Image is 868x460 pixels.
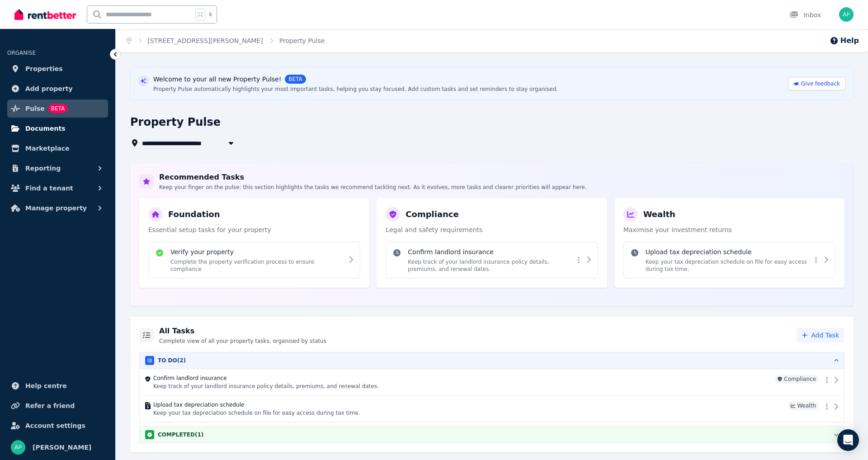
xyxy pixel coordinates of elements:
[811,255,821,266] button: More options
[7,80,108,98] a: Add property
[158,431,203,438] h3: COMPLETED ( 1 )
[153,375,771,382] h4: Confirm landlord insurance
[7,377,108,395] a: Help centre
[789,10,821,19] div: Inbox
[25,123,66,134] span: Documents
[574,255,583,266] button: More options
[7,60,108,78] a: Properties
[148,37,263,44] a: [STREET_ADDRESS][PERSON_NAME]
[25,380,67,391] span: Help centre
[285,75,306,84] span: BETA
[408,258,574,273] p: Keep track of your landlord insurance policy details, premiums, and renewal dates.
[7,179,108,197] button: Find a tenant
[25,420,85,431] span: Account settings
[153,383,771,390] p: Keep track of your landlord insurance policy details, premiums, and renewal dates.
[153,75,281,84] span: Welcome to your all new Property Pulse!
[406,208,458,221] h3: Compliance
[25,103,45,114] span: Pulse
[153,409,784,417] p: Keep your tax depreciation schedule on file for easy access during tax time.
[140,427,844,443] button: COMPLETED(1)
[623,225,835,234] p: Maximise your investment returns
[148,242,360,279] div: Verify your propertyComplete the property verification process to ensure compliance
[25,143,69,154] span: Marketplace
[168,208,220,221] h3: Foundation
[159,337,326,345] p: Complete view of all your property tasks, organised by status
[7,417,108,435] a: Account settings
[130,115,221,129] h1: Property Pulse
[801,80,840,87] span: Give feedback
[839,7,854,22] img: Aurora Pagonis
[646,247,811,256] h4: Upload tax depreciation schedule
[25,163,61,174] span: Reporting
[25,183,73,194] span: Find a tenant
[7,139,108,157] a: Marketplace
[25,63,63,74] span: Properties
[643,208,675,221] h3: Wealth
[646,258,811,273] p: Keep your tax depreciation schedule on file for easy access during tax time.
[386,225,598,234] p: Legal and safety requirements
[209,11,212,18] span: k
[159,172,587,183] h2: Recommended Tasks
[25,203,87,213] span: Manage property
[158,357,186,364] h3: TO DO ( 2 )
[159,184,587,191] p: Keep your finger on the pulse: this section highlights the tasks we recommend tackling next. As i...
[153,401,784,408] h4: Upload tax depreciation schedule
[153,85,558,93] div: Property Pulse automatically highlights your most important tasks, helping you stay focused. Add ...
[775,375,819,384] span: Compliance
[159,326,326,337] h2: All Tasks
[7,119,108,138] a: Documents
[408,247,574,256] h4: Confirm landlord insurance
[830,35,859,46] button: Help
[14,8,76,21] img: RentBetter
[116,29,335,52] nav: Breadcrumb
[797,328,844,342] button: Add Task
[25,400,75,411] span: Refer a friend
[811,331,839,340] span: Add Task
[386,242,598,279] div: Confirm landlord insuranceKeep track of your landlord insurance policy details, premiums, and ren...
[837,429,859,451] div: Open Intercom Messenger
[822,401,831,412] button: More options
[7,50,36,56] span: ORGANISE
[33,442,91,453] span: [PERSON_NAME]
[7,397,108,415] a: Refer a friend
[7,100,108,118] a: PulseBETA
[48,104,67,113] span: BETA
[623,242,835,279] div: Upload tax depreciation scheduleKeep your tax depreciation schedule on file for easy access durin...
[822,375,831,385] button: More options
[148,225,360,234] p: Essential setup tasks for your property
[170,247,344,256] h4: Verify your property
[279,37,325,44] a: Property Pulse
[788,77,846,90] a: Give feedback
[788,401,819,410] span: Wealth
[25,83,73,94] span: Add property
[11,440,25,455] img: Aurora Pagonis
[7,199,108,217] button: Manage property
[170,258,344,273] p: Complete the property verification process to ensure compliance
[7,159,108,177] button: Reporting
[140,352,844,369] button: TO DO(2)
